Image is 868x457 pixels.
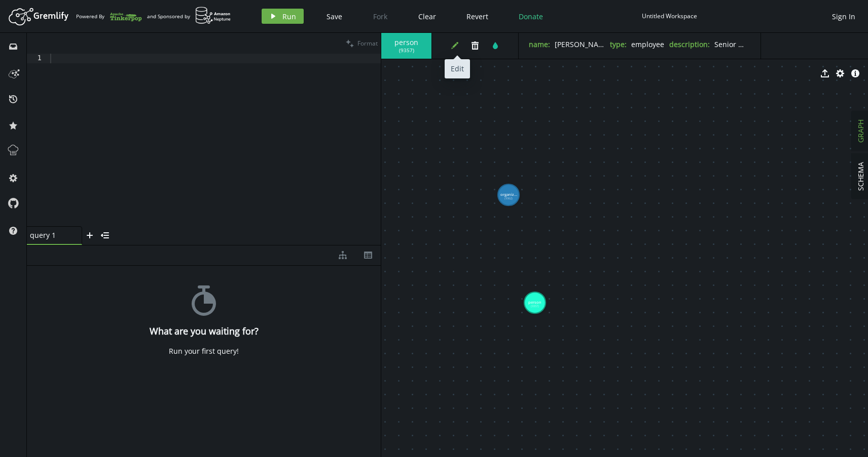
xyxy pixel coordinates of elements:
[631,39,664,49] span: employee
[30,231,70,240] span: query 1
[147,7,231,26] div: and Sponsored by
[856,162,865,191] span: SCHEMA
[262,9,304,24] button: Run
[504,196,513,200] tspan: (9362)
[327,12,342,21] span: Save
[642,12,697,20] div: Untitled Workspace
[282,12,296,21] span: Run
[365,9,395,24] button: Fork
[459,9,496,24] button: Revert
[610,39,627,49] label: type :
[555,39,611,49] span: [PERSON_NAME]
[195,7,231,24] img: AWS Neptune
[669,39,710,49] label: description :
[357,39,378,48] span: Format
[373,12,387,21] span: Fork
[827,9,860,24] button: Sign In
[519,12,543,21] span: Donate
[411,9,444,24] button: Clear
[511,9,551,24] button: Donate
[832,12,855,21] span: Sign In
[27,54,48,63] div: 1
[528,300,541,305] tspan: person
[391,38,421,47] span: person
[529,39,550,49] label: name :
[319,9,350,24] button: Save
[418,12,436,21] span: Clear
[343,33,381,54] button: Format
[445,59,470,78] div: Edit
[399,47,414,54] span: ( 9357 )
[466,12,488,21] span: Revert
[500,192,517,197] tspan: organiz...
[76,8,142,25] div: Powered By
[531,304,539,308] tspan: (9357)
[150,326,259,337] h4: What are you waiting for?
[169,347,239,356] div: Run your first query!
[856,119,865,143] span: GRAPH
